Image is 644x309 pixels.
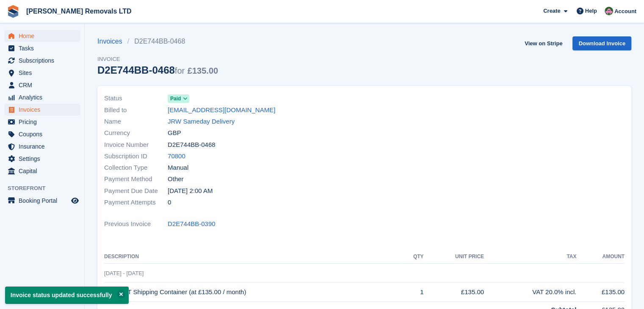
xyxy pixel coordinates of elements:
[19,128,69,140] span: Coupons
[572,36,631,50] a: Download Invoice
[97,36,218,47] nav: breadcrumbs
[168,128,181,138] span: GBP
[104,94,168,103] span: Status
[104,283,402,302] td: 1 × 20 FT Shipping Container (at £135.00 / month)
[104,198,168,207] span: Payment Attempts
[7,5,19,18] img: stora-icon-8386f47178a22dfd0bd8f6a31ec36ba5ce8667c1dd55bd0f319d3a0aa187defe.svg
[423,250,484,264] th: Unit Price
[4,55,80,66] a: menu
[576,250,625,264] th: Amount
[4,91,80,103] a: menu
[104,163,168,173] span: Collection Type
[70,196,80,206] a: Preview store
[168,219,216,229] a: D2E744BB-0390
[104,128,168,138] span: Currency
[19,67,69,79] span: Sites
[168,152,185,161] a: 70800
[168,117,235,127] a: JRW Sameday Delivery
[4,128,80,140] a: menu
[23,4,135,18] a: [PERSON_NAME] Removals LTD
[168,198,171,207] span: 0
[170,95,181,102] span: Paid
[4,30,80,42] a: menu
[4,165,80,177] a: menu
[4,116,80,128] a: menu
[576,283,625,302] td: £135.00
[402,250,424,264] th: QTY
[4,195,80,207] a: menu
[19,55,69,66] span: Subscriptions
[423,283,484,302] td: £135.00
[543,7,560,15] span: Create
[168,174,184,184] span: Other
[19,195,69,207] span: Booking Portal
[402,283,424,302] td: 1
[585,7,597,15] span: Help
[188,66,218,75] span: £135.00
[97,36,127,47] a: Invoices
[97,55,218,63] span: Invoice
[4,42,80,54] a: menu
[19,104,69,116] span: Invoices
[104,152,168,161] span: Subscription ID
[104,270,144,276] span: [DATE] - [DATE]
[4,79,80,91] a: menu
[19,141,69,152] span: Insurance
[4,141,80,152] a: menu
[104,117,168,127] span: Name
[614,7,636,16] span: Account
[521,36,566,50] a: View on Stripe
[484,287,576,297] div: VAT 20.0% incl.
[168,186,213,196] time: 2025-10-02 01:00:00 UTC
[168,105,275,115] a: [EMAIL_ADDRESS][DOMAIN_NAME]
[104,219,168,229] span: Previous Invoice
[104,105,168,115] span: Billed to
[19,153,69,165] span: Settings
[484,250,576,264] th: Tax
[605,7,613,15] img: Paul Withers
[19,79,69,91] span: CRM
[19,91,69,103] span: Analytics
[104,186,168,196] span: Payment Due Date
[19,42,69,54] span: Tasks
[19,30,69,42] span: Home
[19,116,69,128] span: Pricing
[4,153,80,165] a: menu
[97,64,218,76] div: D2E744BB-0468
[104,140,168,150] span: Invoice Number
[4,67,80,79] a: menu
[19,165,69,177] span: Capital
[168,163,188,173] span: Manual
[104,174,168,184] span: Payment Method
[175,66,185,75] span: for
[168,140,216,150] span: D2E744BB-0468
[4,104,80,116] a: menu
[5,287,129,304] p: Invoice status updated successfully
[104,250,402,264] th: Description
[168,94,189,103] a: Paid
[8,184,84,193] span: Storefront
